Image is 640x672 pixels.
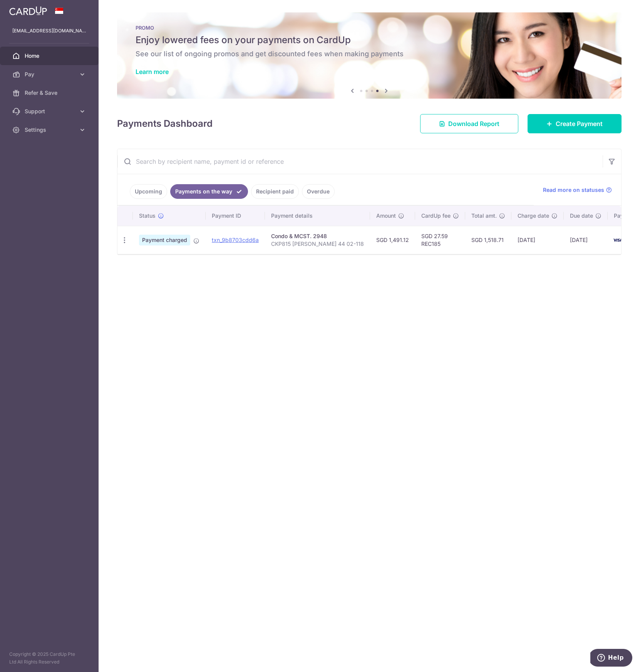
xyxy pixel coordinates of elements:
[556,119,603,128] span: Create Payment
[543,186,612,194] a: Read more on statuses
[136,68,169,76] a: Learn more
[25,126,75,134] span: Settings
[136,34,603,46] h5: Enjoy lowered fees on your payments on CardUp
[518,212,549,220] span: Charge date
[465,226,511,254] td: SGD 1,518.71
[415,226,465,254] td: SGD 27.59 REC185
[302,184,335,199] a: Overdue
[25,71,75,78] span: Pay
[9,6,47,15] img: CardUp
[271,232,364,240] div: Condo & MCST. 2948
[117,12,622,99] img: Latest Promos banner
[570,212,593,220] span: Due date
[251,184,299,199] a: Recipient paid
[471,212,497,220] span: Total amt.
[265,206,370,226] th: Payment details
[511,226,564,254] td: [DATE]
[543,186,604,194] span: Read more on statuses
[130,184,167,199] a: Upcoming
[448,119,499,128] span: Download Report
[370,226,415,254] td: SGD 1,491.12
[139,235,190,245] span: Payment charged
[376,212,396,220] span: Amount
[139,212,156,220] span: Status
[590,649,632,668] iframe: Opens a widget where you can find more information
[212,237,259,243] a: txn_9b8703cdd6a
[117,117,213,131] h4: Payments Dashboard
[12,27,86,35] p: [EMAIL_ADDRESS][DOMAIN_NAME]
[25,108,75,115] span: Support
[528,114,622,133] a: Create Payment
[25,89,75,97] span: Refer & Save
[420,114,518,133] a: Download Report
[25,52,75,60] span: Home
[136,49,603,59] h6: See our list of ongoing promos and get discounted fees when making payments
[136,25,603,31] p: PROMO
[170,184,248,199] a: Payments on the way
[421,212,451,220] span: CardUp fee
[206,206,265,226] th: Payment ID
[271,240,364,248] p: CKP815 [PERSON_NAME] 44 02-118
[117,149,603,174] input: Search by recipient name, payment id or reference
[564,226,608,254] td: [DATE]
[610,235,625,245] img: Bank Card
